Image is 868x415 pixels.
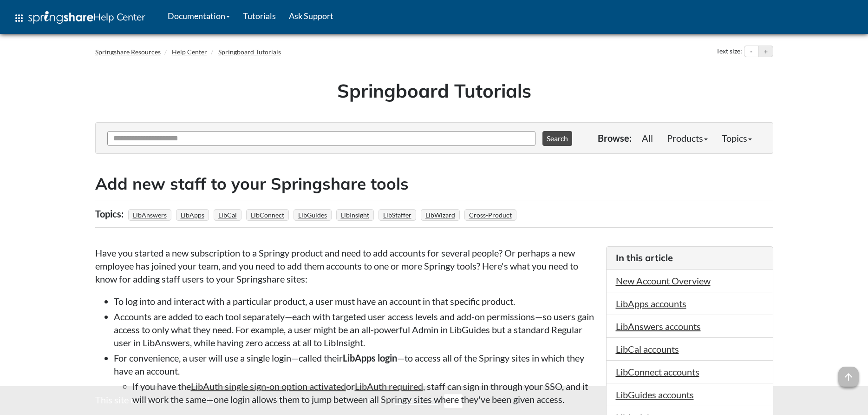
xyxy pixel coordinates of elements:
a: LibConnect accounts [616,366,699,377]
span: apps [13,13,25,24]
a: Cross-Product [468,208,513,222]
a: arrow_upward [838,368,859,379]
h3: In this article [616,251,764,264]
a: LibCal accounts [616,343,679,355]
a: LibAuth single sign-on option activated [191,381,346,392]
a: LibInsight [339,208,371,222]
button: Increase text size [759,46,773,57]
a: Documentation [161,4,236,27]
div: Text size: [714,46,744,58]
button: Decrease text size [744,46,758,57]
li: To log into and interact with a particular product, a user must have an account in that specific ... [114,295,597,308]
a: LibGuides accounts [616,389,694,400]
a: LibApps [179,208,206,222]
li: If you have the or , staff can sign in through your SSO, and it will work the same—one login allo... [132,380,597,406]
a: New Account Overview [616,275,711,286]
img: Springshare [28,11,93,24]
a: LibWizard [424,208,457,222]
h1: Springboard Tutorials [102,78,766,104]
h2: Add new staff to your Springshare tools [95,172,773,195]
a: LibAnswers [131,208,168,222]
a: LibAnswers accounts [616,321,701,332]
a: LibGuides [297,208,328,222]
div: Topics: [95,205,126,223]
li: Accounts are added to each tool separately—each with targeted user access levels and add-on permi... [114,310,597,349]
a: Topics [715,129,759,147]
span: arrow_upward [838,367,859,387]
a: LibStaffer [382,208,413,222]
p: Have you started a new subscription to a Springy product and need to add accounts for several peo... [95,246,597,285]
div: This site uses cookies as well as records your IP address for usage statistics. [86,393,783,408]
a: LibConnect [249,208,286,222]
a: apps Help Center [7,4,152,32]
a: LibCal [217,208,238,222]
a: Tutorials [236,4,282,27]
span: Help Center [93,11,145,23]
a: Springshare Resources [95,48,161,56]
a: Help Center [172,48,207,56]
strong: LibApps login [343,352,397,363]
p: Browse: [598,132,632,145]
a: LibAuth required [355,381,423,392]
a: Products [660,129,715,147]
a: All [635,129,660,147]
a: Springboard Tutorials [218,48,281,56]
li: For convenience, a user will use a single login—called their —to access all of the Springy sites ... [114,351,597,406]
a: Ask Support [282,4,340,27]
button: Search [542,131,572,146]
a: LibApps accounts [616,298,686,309]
